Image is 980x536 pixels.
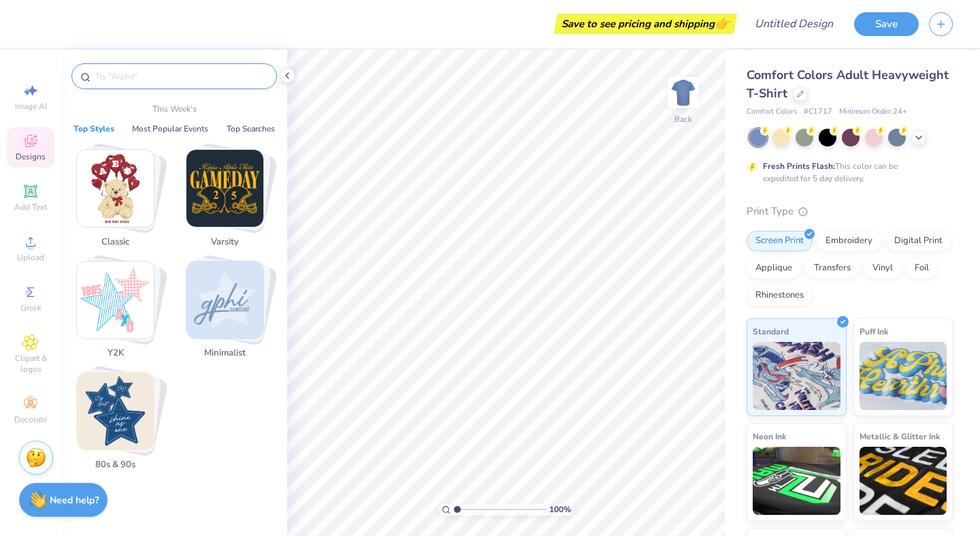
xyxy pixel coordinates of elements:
button: Stack Card Button Minimalist [178,261,280,366]
div: Applique [747,258,801,279]
strong: Fresh Prints Flash: [763,161,835,172]
span: Image AI [15,101,47,112]
button: Stack Card Button Varsity [178,149,280,254]
img: Y2K [77,262,154,338]
button: Stack Card Button Y2K [68,261,171,366]
span: Standard [753,324,789,338]
span: Minimum Order: 24 + [839,106,907,118]
div: Transfers [805,258,860,279]
img: Varsity [186,150,263,227]
div: Vinyl [864,258,902,279]
span: Minimalist [203,347,247,360]
button: Stack Card Button 80s & 90s [68,372,171,477]
img: Minimalist [186,262,263,338]
img: Neon Ink [753,447,840,515]
div: Screen Print [747,231,813,251]
span: Greek [20,302,42,313]
img: Classic [77,150,154,227]
div: Rhinestones [747,285,813,306]
img: 80s & 90s [77,373,154,450]
div: Print Type [747,204,953,219]
span: 👉 [715,15,730,31]
img: Metallic & Glitter Ink [860,447,947,515]
div: Save to see pricing and shipping [557,14,734,34]
div: Back [674,113,692,125]
span: Neon Ink [753,429,786,443]
img: Puff Ink [860,342,947,410]
button: Save [854,12,919,36]
span: Metallic & Glitter Ink [860,429,940,443]
span: # C1717 [804,106,832,118]
span: Add Text [14,202,47,212]
span: Decorate [14,414,47,425]
span: 80s & 90s [93,458,137,472]
input: Untitled Design [744,10,844,37]
input: Try "Alpha" [94,69,268,83]
button: Stack Card Button Classic [68,149,171,254]
div: Embroidery [817,231,881,251]
img: Back [670,79,697,106]
span: Comfort Colors [747,106,797,118]
p: This Week's [152,103,197,115]
div: Foil [906,258,938,279]
strong: Need help? [50,494,99,507]
span: Y2K [93,347,137,360]
span: 100 % [549,503,571,516]
div: This color can be expedited for 5 day delivery. [763,160,930,185]
span: Designs [16,151,46,162]
span: Classic [93,236,137,249]
img: Standard [753,342,840,410]
button: Most Popular Events [128,122,212,136]
div: Digital Print [885,231,951,251]
span: Puff Ink [860,324,888,338]
button: Top Searches [223,122,279,136]
span: Comfort Colors Adult Heavyweight T-Shirt [747,67,949,101]
span: Upload [17,252,44,263]
span: Varsity [203,236,247,249]
span: Clipart & logos [7,353,54,375]
button: Top Styles [69,122,118,136]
